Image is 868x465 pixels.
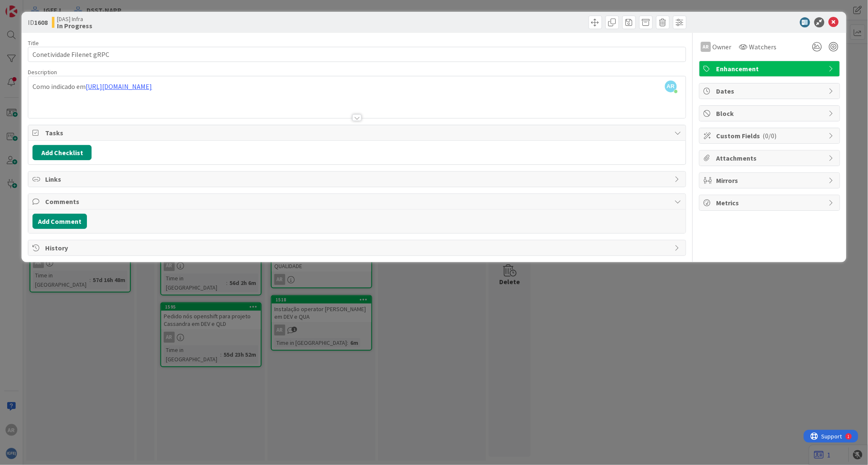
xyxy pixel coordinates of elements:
[18,1,38,11] span: Support
[57,16,92,22] span: [DAS] Infra
[34,18,48,27] b: 1608
[717,175,825,185] span: Mirrors
[717,131,825,141] span: Custom Fields
[28,17,48,27] span: ID
[717,108,825,118] span: Block
[763,132,777,140] span: ( 0/0 )
[717,198,825,208] span: Metrics
[32,82,681,91] p: Como indicado em
[28,47,686,62] input: type card name here...
[45,174,670,184] span: Links
[57,22,92,29] b: In Progress
[665,81,677,92] span: AR
[32,214,87,229] button: Add Comment
[45,128,670,138] span: Tasks
[45,243,670,253] span: History
[28,39,39,47] label: Title
[28,68,57,76] span: Description
[45,196,670,207] span: Comments
[749,42,777,52] span: Watchers
[701,42,711,52] div: AR
[86,82,152,91] a: [URL][DOMAIN_NAME]
[717,153,825,163] span: Attachments
[44,3,46,10] div: 1
[713,42,732,52] span: Owner
[32,145,92,160] button: Add Checklist
[717,64,825,74] span: Enhancement
[717,86,825,96] span: Dates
